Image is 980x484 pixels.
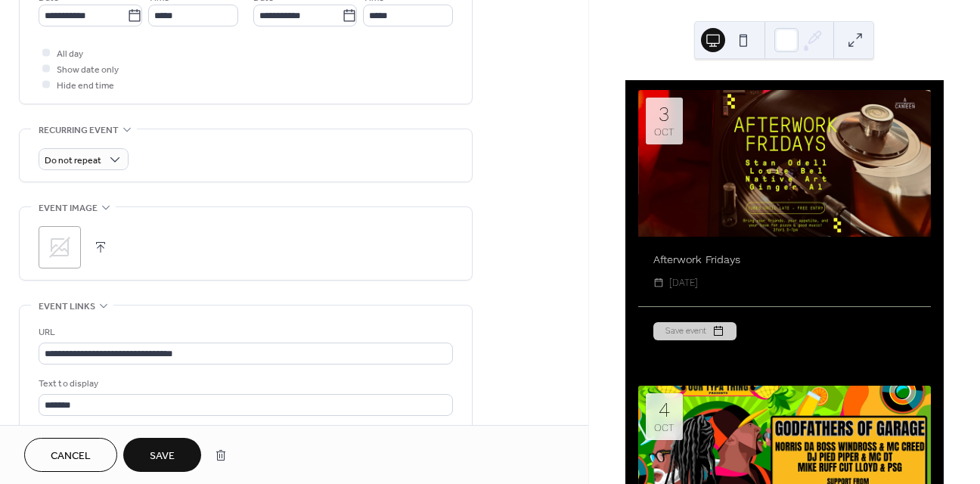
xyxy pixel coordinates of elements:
span: All day [57,46,83,62]
span: Save [150,448,175,464]
div: 4 [659,400,670,420]
div: 3 [659,104,669,125]
span: Cancel [51,448,91,464]
div: Text to display [39,376,450,392]
span: Show date only [57,62,119,78]
div: Oct [654,423,675,433]
div: Afterwork Fridays [638,252,931,268]
span: Recurring event [39,123,119,138]
div: Oct [654,127,675,138]
span: Hide end time [57,78,114,94]
span: Event links [39,299,95,315]
div: ; [39,226,81,268]
span: Do not repeat [45,152,101,169]
button: Save [123,438,201,472]
span: [DATE] [669,275,698,290]
div: ​ [653,275,664,290]
span: Event image [39,200,98,216]
button: Cancel [24,438,117,472]
div: URL [39,324,450,340]
button: Save event [653,322,737,340]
